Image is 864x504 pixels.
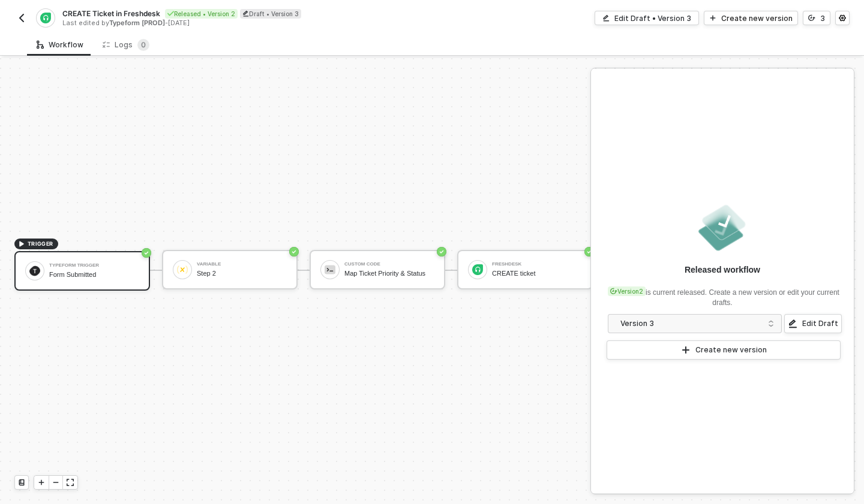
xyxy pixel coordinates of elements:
[165,9,238,19] div: Released • Version 2
[62,8,160,19] span: CREATE Ticket in Freshdesk
[289,247,299,256] span: icon-success-page
[14,11,29,25] button: back
[614,13,691,23] div: Edit Draft • Version 3
[18,240,25,248] span: icon-play
[681,345,691,355] span: icon-play
[584,247,594,256] span: icon-success-page
[610,288,617,295] span: icon-versioning
[40,13,50,23] img: integration-icon
[142,248,151,258] span: icon-success-page
[839,14,846,22] span: icon-settings
[62,19,431,28] div: Last edited by - [DATE]
[602,14,610,22] span: icon-edit
[137,39,149,51] sup: 0
[695,345,767,355] div: Create new version
[197,262,287,267] div: Variable
[103,39,149,51] div: Logs
[709,14,716,22] span: icon-play
[492,270,582,277] div: CREATE ticket
[49,263,139,268] div: Typeform Trigger
[437,247,446,256] span: icon-success-page
[820,13,825,23] div: 3
[49,271,139,279] div: Form Submitted
[605,280,839,308] div: is current released. Create a new version or edit your current drafts.
[67,479,74,486] span: icon-expand
[802,319,838,328] div: Edit Draft
[595,11,699,25] button: Edit Draft • Version 3
[242,10,249,17] span: icon-edit
[784,314,842,333] button: Edit Draft
[37,40,83,50] div: Workflow
[808,14,815,22] span: icon-versioning
[803,11,830,25] button: 3
[28,239,53,249] span: TRIGGER
[177,264,188,275] img: icon
[696,201,749,254] img: released.png
[608,286,646,296] div: Version 2
[197,270,287,277] div: Step 2
[38,479,45,486] span: icon-play
[620,317,761,330] div: Version 3
[607,340,841,360] button: Create new version
[788,319,797,328] span: icon-edit
[721,13,793,23] div: Create new version
[704,11,798,25] button: Create new version
[52,479,59,486] span: icon-minus
[685,264,760,276] div: Released workflow
[29,265,40,276] img: icon
[344,262,434,267] div: Custom Code
[109,19,165,27] span: Typeform [PROD]
[325,264,335,275] img: icon
[17,13,26,23] img: back
[240,9,301,19] div: Draft • Version 3
[472,264,483,275] img: icon
[492,262,582,267] div: Freshdesk
[344,270,434,277] div: Map Ticket Priority & Status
